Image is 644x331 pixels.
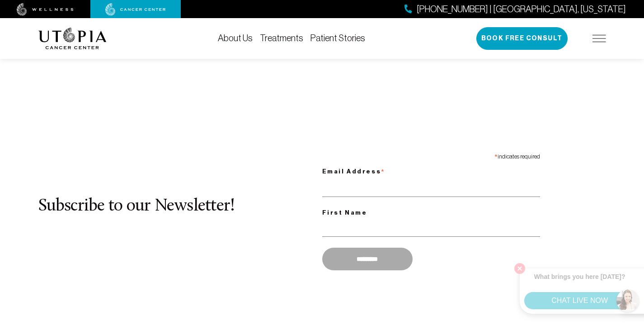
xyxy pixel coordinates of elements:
div: indicates required [322,149,540,162]
label: Email Address [322,162,540,178]
img: wellness [17,3,74,16]
strong: [DATE] to learn more! [62,48,208,60]
a: Treatments [260,33,303,43]
a: [PHONE_NUMBER] | [GEOGRAPHIC_DATA], [US_STATE] [404,3,626,16]
a: Contact us [62,48,113,60]
img: logo [38,28,107,49]
img: cancer center [105,3,166,16]
h2: Subscribe to our Newsletter! [38,197,322,216]
a: Patient Stories [310,33,365,43]
label: First Name [322,207,540,218]
span: [PHONE_NUMBER] | [GEOGRAPHIC_DATA], [US_STATE] [417,3,626,16]
button: Book Free Consult [476,27,568,50]
a: About Us [218,33,253,43]
img: icon-hamburger [592,35,606,42]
